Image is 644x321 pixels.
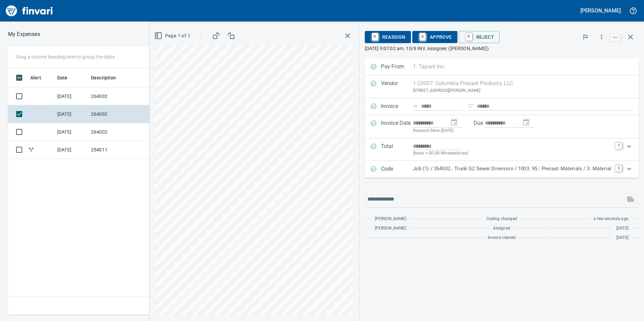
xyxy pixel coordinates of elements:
p: Code [381,165,413,174]
span: Alert [30,74,50,82]
span: Reject [464,31,494,43]
span: [DATE] [616,235,629,241]
p: (basis + $0.00 Wholesale tax) [413,150,611,157]
span: [DATE] [616,225,629,232]
span: Approve [418,31,452,43]
div: Expand [365,161,639,178]
button: [PERSON_NAME] [579,5,622,16]
td: [DATE] [55,105,88,123]
a: esc [611,34,621,41]
button: RReject [459,31,500,43]
td: [DATE] [55,87,88,105]
span: [PERSON_NAME] [375,216,406,222]
img: Finvari [4,3,55,19]
span: Description [91,74,116,82]
span: Coding changed [486,216,517,222]
a: C [615,165,622,172]
a: T [615,142,622,149]
p: My Expenses [8,30,40,38]
span: a few seconds ago [593,216,629,222]
span: [PERSON_NAME] [375,225,406,232]
span: Description [91,74,125,82]
button: RReassign [365,31,411,43]
span: Date [57,74,68,82]
span: Date [57,74,76,82]
span: Split transaction [28,147,35,152]
span: Reassign [370,31,406,43]
span: Page 1 of 1 [156,32,190,40]
p: Job (1) / 264002.: Trunk G2 Sewer Diversion / 1003. 95.: Precast Materials / 3: Material [413,165,611,173]
span: Alert [30,74,41,82]
a: A [419,33,426,40]
p: [DATE] 9:07:02 am. 10/9 INV. Assignee: ([PERSON_NAME]) [365,45,639,52]
span: Assigned [493,225,510,232]
td: [DATE] [55,123,88,141]
a: R [466,33,472,40]
td: 264002 [88,123,149,141]
h5: [PERSON_NAME] [580,7,621,14]
span: Close invoice [609,29,639,45]
button: More [594,30,609,44]
nav: breadcrumb [8,30,40,38]
div: Expand [365,138,639,161]
td: [DATE] [55,141,88,159]
td: 254011 [88,141,149,159]
td: 264002 [88,87,149,105]
span: Invoice created [488,235,516,241]
button: Page 1 of 1 [153,30,193,42]
p: Total [381,142,413,157]
button: AApprove [412,31,457,43]
p: Drag a column heading here to group the table [16,53,115,60]
td: 264002 [88,105,149,123]
span: This records your message into the invoice and notifies anyone mentioned [622,191,639,207]
button: Flag [578,30,593,44]
a: R [372,33,378,40]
